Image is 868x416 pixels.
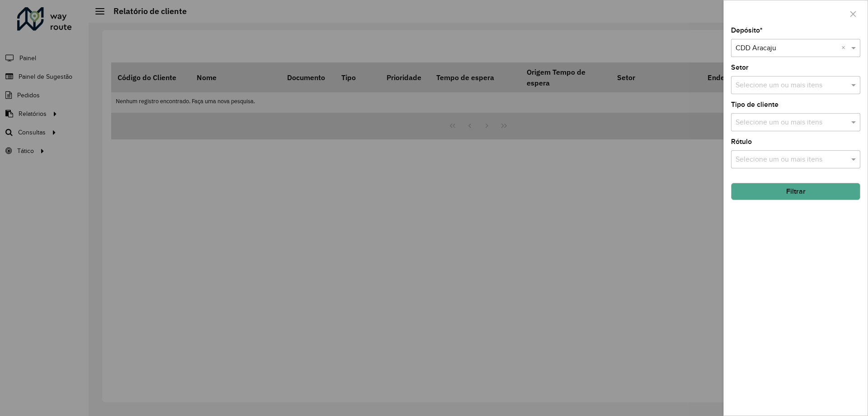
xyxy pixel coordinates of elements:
[841,43,849,53] span: Clear all
[731,25,763,36] label: Depósito
[731,62,749,73] label: Setor
[731,136,752,147] label: Rótulo
[731,183,860,200] button: Filtrar
[731,99,778,110] label: Tipo de cliente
